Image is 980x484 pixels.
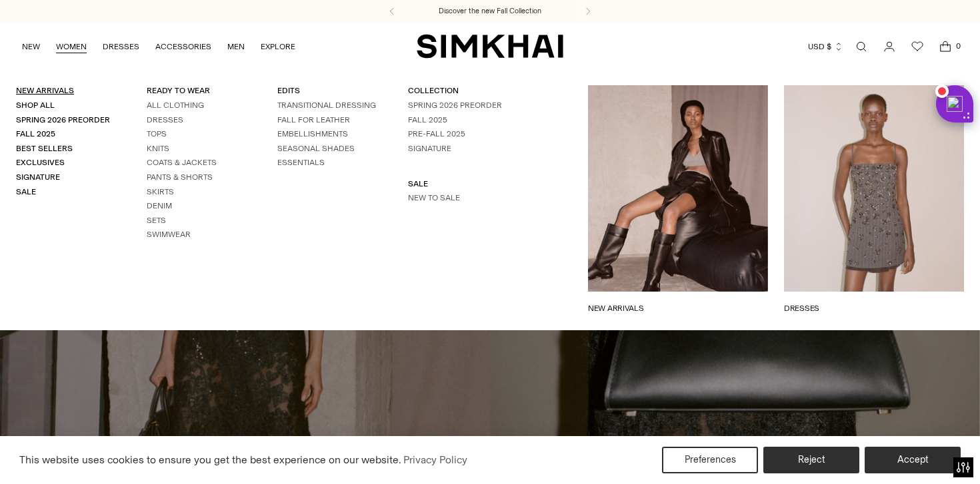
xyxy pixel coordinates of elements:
[56,32,87,61] a: WOMEN
[417,33,563,59] a: SIMKHAI
[439,6,541,17] a: Discover the new Fall Collection
[808,32,843,61] button: USD $
[227,32,245,61] a: MEN
[19,453,401,466] span: This website uses cookies to ensure you get the best experience on our website.
[848,33,875,60] a: Open search modal
[763,447,859,473] button: Reject
[876,33,903,60] a: Go to the account page
[904,33,931,60] a: Wishlist
[261,32,295,61] a: EXPLORE
[103,32,139,61] a: DRESSES
[865,447,961,473] button: Accept
[952,40,964,52] span: 0
[22,32,40,61] a: NEW
[155,32,211,61] a: ACCESSORIES
[401,450,469,470] a: Privacy Policy (opens in a new tab)
[662,447,758,473] button: Preferences
[932,33,959,60] a: Open cart modal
